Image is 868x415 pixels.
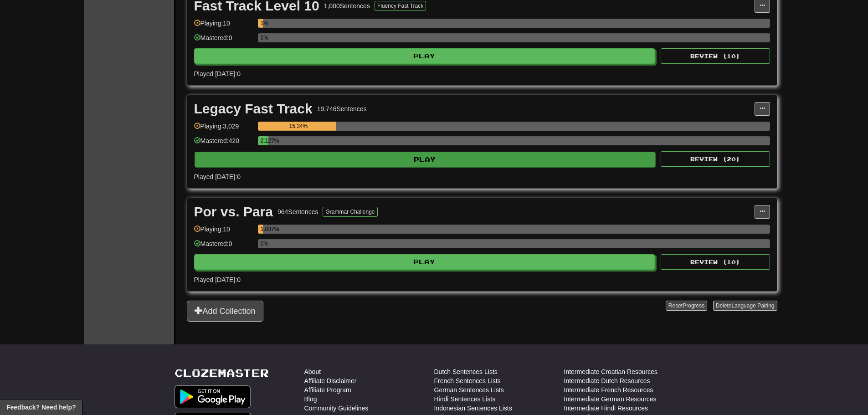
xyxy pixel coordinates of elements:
div: Legacy Fast Track [194,102,313,116]
a: Indonesian Sentences Lists [434,404,512,413]
button: DeleteLanguage Pairing [713,301,777,311]
a: Affiliate Disclaimer [304,376,357,385]
img: Get it on Google Play [175,385,251,408]
a: Intermediate Croatian Resources [564,367,657,376]
div: Mastered: 420 [194,136,253,151]
div: Playing: 3,029 [194,122,253,137]
div: Por vs. Para [194,205,273,219]
button: Review (10) [661,254,770,270]
div: Mastered: 0 [194,33,253,48]
span: Progress [683,302,704,309]
span: Played [DATE]: 0 [194,173,241,180]
div: 1.037% [261,225,263,234]
a: About [304,367,321,376]
a: Intermediate German Resources [564,395,657,404]
button: Review (20) [661,151,770,167]
button: Play [194,48,655,64]
button: Review (10) [661,48,770,64]
span: Played [DATE]: 0 [194,70,241,77]
button: Fluency Fast Track [375,1,426,11]
a: Hindi Sentences Lists [434,395,496,404]
a: Intermediate Dutch Resources [564,376,650,385]
a: Clozemaster [175,367,269,379]
button: Play [195,152,656,167]
div: Playing: 10 [194,19,253,34]
a: Dutch Sentences Lists [434,367,498,376]
span: Open feedback widget [6,403,76,412]
button: Add Collection [187,301,263,322]
div: Mastered: 0 [194,239,253,254]
div: Playing: 10 [194,225,253,240]
a: Intermediate Hindi Resources [564,404,648,413]
div: 19,746 Sentences [317,104,367,113]
a: German Sentences Lists [434,385,504,395]
a: French Sentences Lists [434,376,501,385]
span: Language Pairing [731,302,774,309]
div: 15.34% [261,122,336,131]
div: 1% [261,19,263,28]
a: Blog [304,395,317,404]
span: Played [DATE]: 0 [194,276,241,283]
div: 964 Sentences [277,207,318,216]
a: Intermediate French Resources [564,385,653,395]
div: 1,000 Sentences [324,1,370,10]
div: 2.127% [261,136,269,145]
a: Community Guidelines [304,404,369,413]
button: Grammar Challenge [323,207,377,217]
button: ResetProgress [666,301,707,311]
button: Play [194,254,655,270]
a: Affiliate Program [304,385,351,395]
